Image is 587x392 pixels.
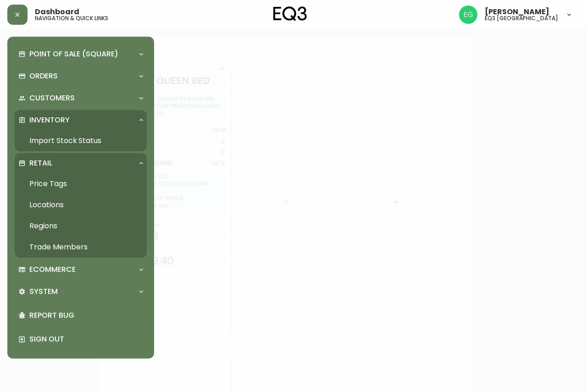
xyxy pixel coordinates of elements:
p: Customers [29,93,75,103]
span: Dashboard [35,8,79,16]
a: Locations [15,194,147,215]
div: Customers [15,88,147,108]
div: Orders [15,66,147,86]
p: Orders [29,71,58,81]
a: Regions [15,215,147,237]
h5: eq3 [GEOGRAPHIC_DATA] [485,16,558,21]
div: System [15,282,147,302]
a: Price Tags [15,173,147,194]
h5: navigation & quick links [35,16,108,21]
p: Inventory [29,115,70,125]
img: db11c1629862fe82d63d0774b1b54d2b [459,6,477,24]
p: Retail [29,158,52,168]
p: Point of Sale (Square) [29,49,118,59]
a: Trade Members [15,237,147,258]
div: Point of Sale (Square) [15,44,147,64]
span: [PERSON_NAME] [485,8,549,16]
p: Report Bug [29,310,143,320]
div: Retail [15,153,147,173]
p: Ecommerce [29,265,76,275]
img: logo [273,6,307,21]
div: Inventory [15,110,147,130]
div: Sign Out [15,327,147,351]
p: Sign Out [29,334,143,344]
div: Ecommerce [15,259,147,280]
div: Report Bug [15,304,147,327]
p: System [29,287,58,297]
a: Import Stock Status [15,130,147,151]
